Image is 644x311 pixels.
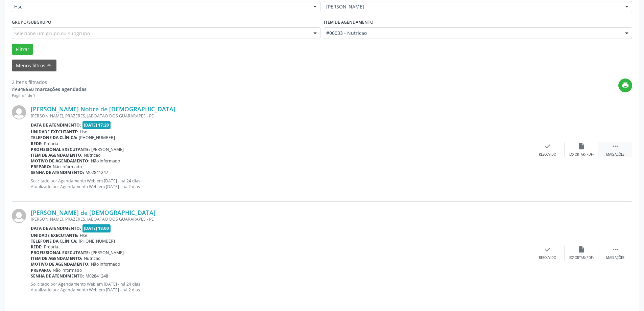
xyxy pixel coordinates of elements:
b: Senha de atendimento: [31,170,84,175]
b: Telefone da clínica: [31,135,77,140]
div: Página 1 de 1 [12,93,87,98]
span: [PERSON_NAME] [326,3,619,10]
div: Resolvido [539,256,556,260]
span: [PERSON_NAME] [91,250,124,256]
span: M02841248 [86,273,108,279]
i: keyboard_arrow_up [45,62,53,69]
b: Rede: [31,141,43,147]
span: [PHONE_NUMBER] [79,135,115,140]
label: Item de agendamento [324,17,374,27]
span: Hse [80,129,87,135]
button: Filtrar [12,44,33,55]
i: check [544,246,551,253]
span: Não informado [91,261,120,267]
span: Não informado [91,158,120,164]
img: img [12,105,26,119]
i: insert_drive_file [578,142,585,150]
span: Nutricao [84,256,100,261]
div: Exportar (PDF) [569,152,594,157]
b: Motivo de agendamento: [31,158,90,164]
i: print [622,82,629,89]
b: Unidade executante: [31,232,78,238]
span: Selecione um grupo ou subgrupo [14,30,90,37]
b: Senha de atendimento: [31,273,84,279]
span: [PHONE_NUMBER] [79,238,115,244]
span: [DATE] 18:00 [82,224,111,232]
div: Exportar (PDF) [569,256,594,260]
i: check [544,142,551,150]
b: Profissional executante: [31,147,90,152]
b: Telefone da clínica: [31,238,77,244]
b: Rede: [31,244,43,250]
span: Própria [44,244,58,250]
i:  [612,246,619,253]
strong: 346550 marcações agendadas [18,86,87,92]
b: Preparo: [31,164,51,170]
span: Hse [80,232,87,238]
b: Data de atendimento: [31,122,81,128]
span: Não informado [53,267,82,273]
div: Mais ações [606,256,624,260]
div: [PERSON_NAME], PRAZERES, JABOATAO DOS GUARARAPES - PE [31,216,531,222]
div: [PERSON_NAME], PRAZERES, JABOATAO DOS GUARARAPES - PE [31,113,531,119]
span: Não informado [53,164,82,170]
b: Data de atendimento: [31,225,81,231]
b: Item de agendamento: [31,152,82,158]
div: de [12,86,87,93]
div: Mais ações [606,152,624,157]
div: Resolvido [539,152,556,157]
b: Motivo de agendamento: [31,261,90,267]
div: 2 itens filtrados [12,79,87,86]
button: Menos filtroskeyboard_arrow_up [12,60,56,71]
span: #00033 - Nutricao [326,30,619,37]
i: insert_drive_file [578,246,585,253]
a: [PERSON_NAME] de [DEMOGRAPHIC_DATA] [31,209,156,216]
span: M02841247 [86,170,108,175]
img: img [12,209,26,223]
span: [PERSON_NAME] [91,147,124,152]
b: Unidade executante: [31,129,78,135]
span: Nutricao [84,152,100,158]
b: Profissional executante: [31,250,90,256]
p: Solicitado por Agendamento Web em [DATE] - há 24 dias Atualizado por Agendamento Web em [DATE] - ... [31,281,531,293]
a: [PERSON_NAME] Nobre de [DEMOGRAPHIC_DATA] [31,105,175,113]
b: Preparo: [31,267,51,273]
p: Solicitado por Agendamento Web em [DATE] - há 24 dias Atualizado por Agendamento Web em [DATE] - ... [31,178,531,190]
span: Hse [14,3,307,10]
b: Item de agendamento: [31,256,82,261]
span: Própria [44,141,58,147]
label: Grupo/Subgrupo [12,17,51,27]
button: print [618,79,632,92]
i:  [612,142,619,150]
span: [DATE] 17:20 [82,121,111,129]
